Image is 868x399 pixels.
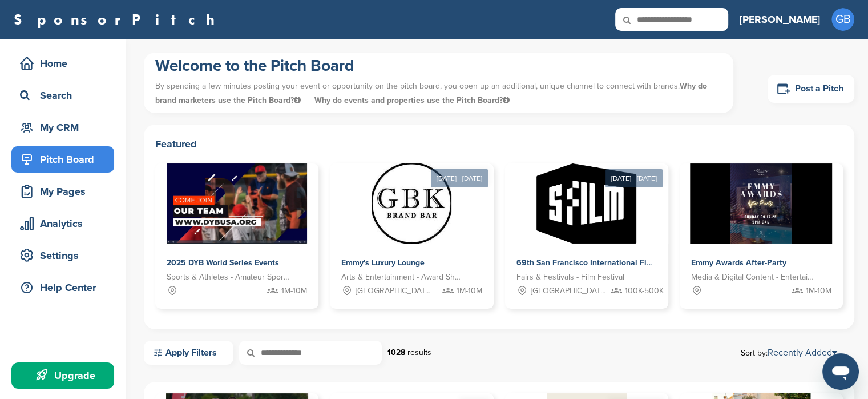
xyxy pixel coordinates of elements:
a: Post a Pitch [768,75,854,103]
div: My Pages [17,181,114,202]
span: Emmy Awards After-Party [691,258,786,268]
span: 1M-10M [281,285,307,297]
span: Sports & Athletes - Amateur Sports Leagues [167,271,290,284]
img: Sponsorpitch & [536,163,636,244]
a: SponsorPitch [14,12,222,27]
span: [GEOGRAPHIC_DATA], [GEOGRAPHIC_DATA] [356,285,433,297]
a: Analytics [11,210,114,237]
div: Help Center [17,277,114,298]
span: Media & Digital Content - Entertainment [691,271,814,284]
span: Emmy's Luxury Lounge [341,258,425,268]
div: Search [17,85,114,106]
span: 1M-10M [457,285,482,297]
iframe: Button to launch messaging window [822,353,859,390]
div: My CRM [17,117,114,138]
span: 100K-500K [625,285,664,297]
span: 1M-10M [806,285,831,297]
a: [PERSON_NAME] [740,7,820,32]
a: Sponsorpitch & Emmy Awards After-Party Media & Digital Content - Entertainment 1M-10M [680,163,843,309]
div: Upgrade [17,365,114,386]
a: [DATE] - [DATE] Sponsorpitch & Emmy's Luxury Lounge Arts & Entertainment - Award Show [GEOGRAPHIC... [330,145,493,309]
span: results [407,348,431,357]
a: Sponsorpitch & 2025 DYB World Series Events Sports & Athletes - Amateur Sports Leagues 1M-10M [155,163,318,309]
a: Pitch Board [11,146,114,173]
a: Search [11,82,114,109]
span: 2025 DYB World Series Events [167,258,279,268]
a: My Pages [11,178,114,205]
h3: [PERSON_NAME] [740,11,820,27]
span: Fairs & Festivals - Film Festival [516,271,624,284]
img: Sponsorpitch & [690,163,832,244]
div: [DATE] - [DATE] [431,169,488,187]
div: Pitch Board [17,149,114,170]
div: Analytics [17,213,114,234]
strong: 1028 [387,348,405,357]
a: [DATE] - [DATE] Sponsorpitch & 69th San Francisco International Film Festival Fairs & Festivals -... [505,145,668,309]
a: Settings [11,242,114,269]
span: Why do events and properties use the Pitch Board? [314,95,510,105]
span: Arts & Entertainment - Award Show [341,271,465,284]
span: [GEOGRAPHIC_DATA], [GEOGRAPHIC_DATA] [531,285,608,297]
a: Home [11,50,114,77]
div: Home [17,53,114,74]
div: Settings [17,245,114,266]
a: Apply Filters [144,341,233,365]
span: GB [831,8,854,31]
span: 69th San Francisco International Film Festival [516,258,687,268]
span: Sort by: [741,348,837,357]
a: Recently Added [768,347,837,358]
a: My CRM [11,114,114,141]
a: Help Center [11,274,114,301]
div: [DATE] - [DATE] [605,169,663,187]
img: Sponsorpitch & [167,163,308,244]
p: By spending a few minutes posting your event or opportunity on the pitch board, you open up an ad... [155,76,722,110]
img: Sponsorpitch & [372,163,451,244]
h1: Welcome to the Pitch Board [155,55,722,76]
h2: Featured [155,136,843,152]
a: Upgrade [11,362,114,389]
